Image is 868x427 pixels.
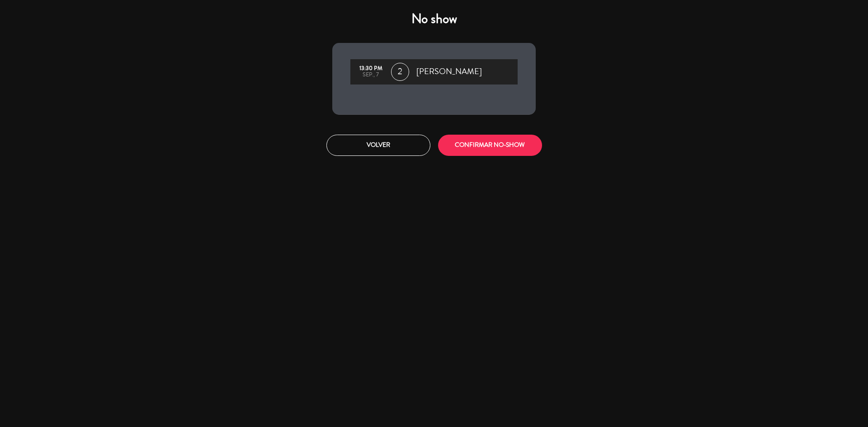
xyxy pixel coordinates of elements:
button: CONFIRMAR NO-SHOW [438,135,542,156]
h4: No show [332,11,536,27]
span: 2 [391,63,409,81]
div: sep., 7 [355,72,387,78]
button: Volver [326,135,430,156]
div: 13:30 PM [355,66,387,72]
span: [PERSON_NAME] [416,65,482,79]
